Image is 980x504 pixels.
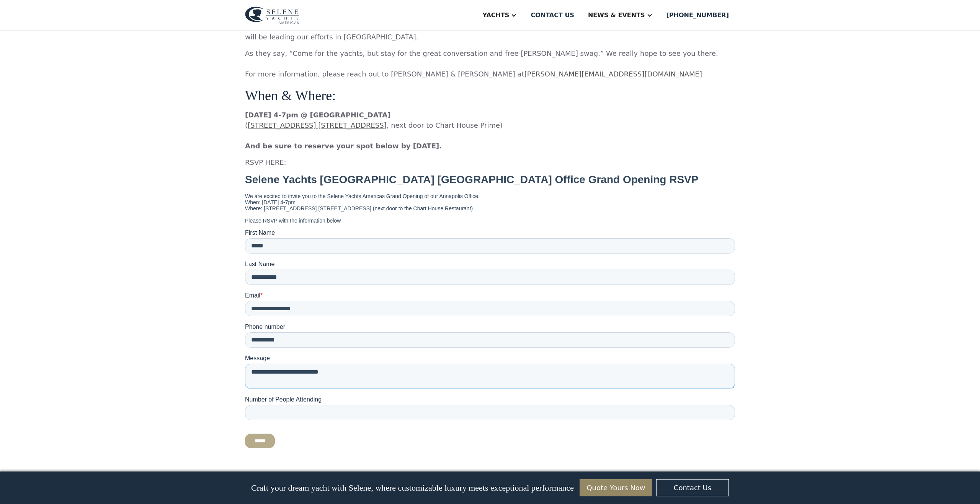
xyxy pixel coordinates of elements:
[656,479,729,496] a: Contact Us
[245,142,442,150] strong: And be sure to reserve your spot below by [DATE].
[245,157,735,167] p: RSVP HERE:
[245,7,299,24] img: logo
[245,48,735,79] p: As they say, “Come for the yachts, but stay for the great conversation and free [PERSON_NAME] swa...
[588,11,645,20] div: News & EVENTS
[251,483,574,493] p: Craft your dream yacht with Selene, where customizable luxury meets exceptional performance
[245,174,735,462] iframe: Form 0
[245,110,735,151] p: ( , next door to Chart House Prime) ‍
[482,11,509,20] div: Yachts
[245,462,735,472] p: ‍
[580,479,652,496] a: Quote Yours Now
[245,111,390,119] strong: [DATE] 4-7pm @ [GEOGRAPHIC_DATA]
[524,70,702,78] a: [PERSON_NAME][EMAIL_ADDRESS][DOMAIN_NAME]
[666,11,729,20] div: [PHONE_NUMBER]
[245,88,735,104] h4: When & Where:
[248,121,387,129] a: [STREET_ADDRESS] [STREET_ADDRESS]
[531,11,574,20] div: Contact us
